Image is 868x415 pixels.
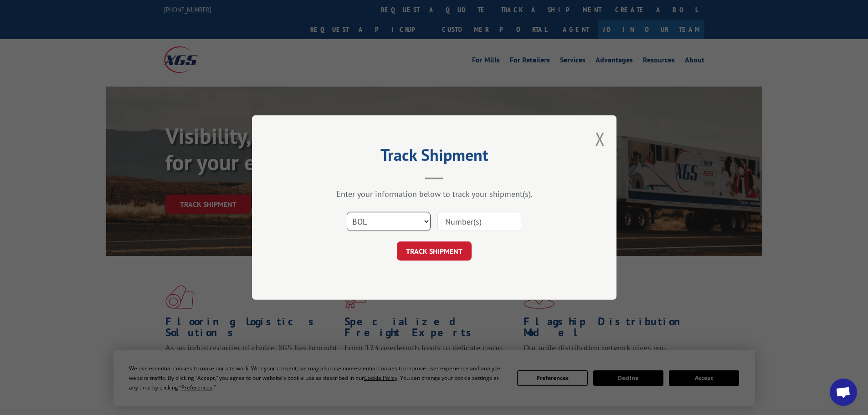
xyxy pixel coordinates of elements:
div: Open chat [830,379,857,406]
button: TRACK SHIPMENT [397,241,472,261]
button: Close modal [595,127,605,151]
input: Number(s) [437,212,521,231]
div: Enter your information below to track your shipment(s). [298,189,571,199]
h2: Track Shipment [298,149,571,166]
